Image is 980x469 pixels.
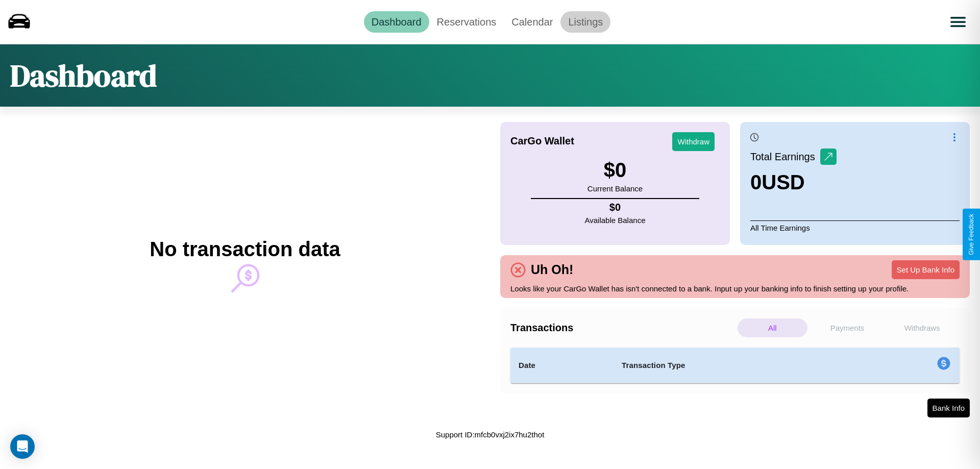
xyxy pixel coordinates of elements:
p: All Time Earnings [750,220,960,235]
p: Withdraws [887,318,957,337]
h4: Transaction Type [622,359,853,372]
table: simple table [510,348,960,383]
h3: $ 0 [587,159,643,182]
div: Give Feedback [968,214,975,255]
a: Reservations [429,11,504,33]
p: Current Balance [587,182,643,195]
p: Looks like your CarGo Wallet has isn't connected to a bank. Input up your banking info to finish ... [510,282,960,295]
a: Listings [560,11,610,33]
p: All [738,318,807,337]
p: Total Earnings [750,147,820,166]
a: Calendar [504,11,560,33]
h4: Transactions [510,322,735,334]
h4: Uh Oh! [526,262,578,277]
p: Payments [813,318,883,337]
p: Available Balance [585,213,646,227]
button: Set Up Bank Info [892,260,960,279]
h4: CarGo Wallet [510,135,574,147]
h2: No transaction data [150,238,340,261]
a: Dashboard [364,11,429,33]
h3: 0 USD [750,171,837,194]
button: Bank Info [927,399,970,417]
p: Support ID: mfcb0vxj2ix7hu2thot [436,428,545,441]
h4: Date [519,359,605,372]
h1: Dashboard [10,55,157,96]
button: Withdraw [672,132,715,151]
h4: $ 0 [585,202,646,213]
button: Open menu [944,8,972,36]
div: Open Intercom Messenger [10,434,35,459]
